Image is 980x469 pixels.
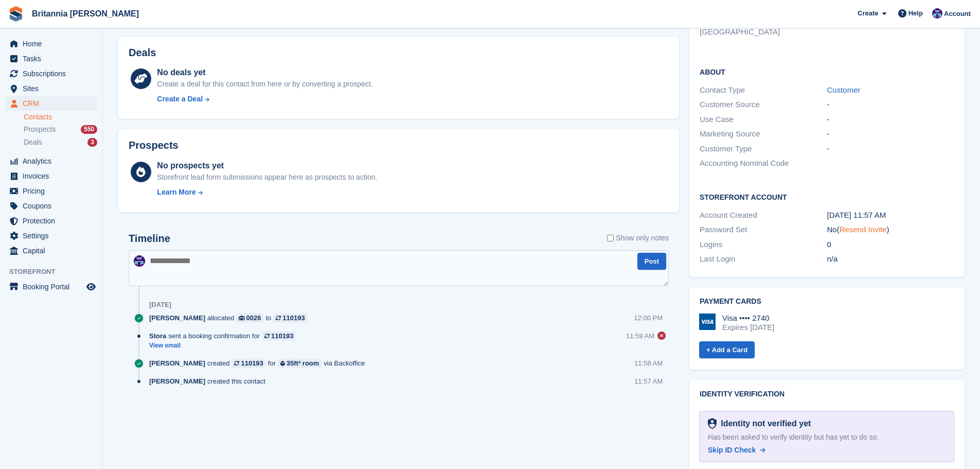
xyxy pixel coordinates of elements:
a: View email [149,341,301,350]
a: Customer [827,85,861,94]
div: 0 [827,239,954,251]
span: CRM [23,96,84,111]
span: Account [944,9,971,19]
div: [DATE] 11:57 AM [827,210,954,221]
a: 110193 [231,358,265,368]
span: [PERSON_NAME] [149,313,205,323]
a: menu [5,154,97,168]
div: Expires [DATE] [722,323,774,332]
a: menu [5,214,97,228]
span: Storefront [9,267,102,277]
a: 110193 [273,313,307,323]
div: 3 [87,138,97,147]
div: Customer Source [700,99,827,111]
a: menu [5,199,97,213]
a: Skip ID Check [708,445,765,456]
img: Identity Verification Ready [708,418,717,429]
span: Create [858,8,878,19]
div: No deals yet [157,66,372,79]
div: - [827,143,954,155]
span: Capital [23,244,84,258]
span: [PERSON_NAME] [149,358,205,368]
div: allocated to [149,313,313,323]
a: + Add a Card [699,341,755,358]
span: Skip ID Check [708,446,756,454]
div: [DATE] [149,301,171,309]
div: Password Set [700,224,827,236]
div: Has been asked to verify identity but has yet to do so. [708,432,946,443]
a: menu [5,229,97,243]
a: 0026 [236,313,263,323]
div: Use Case [700,114,827,126]
div: 110193 [271,331,293,341]
span: Invoices [23,169,84,183]
img: Visa Logo [699,314,716,330]
label: Show only notes [607,233,669,244]
a: menu [5,184,97,198]
span: Prospects [24,125,56,134]
span: Protection [23,214,84,228]
a: Britannia [PERSON_NAME] [28,5,143,22]
a: Prospects 550 [24,124,97,135]
a: 110193 [262,331,296,341]
span: Stora [149,331,166,341]
div: Storefront lead form submissions appear here as prospects to action. [157,172,377,183]
div: 550 [81,125,97,134]
span: Subscriptions [23,66,84,81]
div: 0026 [246,313,261,323]
div: Account Created [700,210,827,221]
span: Pricing [23,184,84,198]
a: menu [5,81,97,96]
button: Post [637,253,666,270]
div: - [827,99,954,111]
h2: Timeline [129,233,170,245]
span: Booking Portal [23,280,84,294]
span: Tasks [23,51,84,66]
a: menu [5,51,97,66]
a: Deals 3 [24,137,97,148]
a: menu [5,96,97,111]
span: Settings [23,229,84,243]
span: Coupons [23,199,84,213]
span: Sites [23,81,84,96]
div: n/a [827,253,954,265]
div: Identity not verified yet [717,418,811,430]
span: Home [23,37,84,51]
div: 110193 [241,358,263,368]
span: ( ) [837,225,889,234]
h2: Prospects [129,140,179,151]
div: 11:57 AM [634,376,663,386]
a: Resend Invite [840,225,887,234]
img: Becca Clark [134,255,145,267]
div: created this contact [149,376,271,386]
div: Accounting Nominal Code [700,158,827,169]
div: - [827,114,954,126]
h2: Identity verification [700,390,954,398]
span: Help [908,8,923,19]
a: menu [5,37,97,51]
div: Logins [700,239,827,251]
span: Analytics [23,154,84,168]
a: Create a Deal [157,94,372,105]
div: 11:59 AM [626,331,654,341]
div: No prospects yet [157,160,377,172]
div: sent a booking confirmation for [149,331,301,341]
div: 35ft² room [287,358,319,368]
div: Marketing Source [700,128,827,140]
img: stora-icon-8386f47178a22dfd0bd8f6a31ec36ba5ce8667c1dd55bd0f319d3a0aa187defe.svg [8,6,24,22]
span: [PERSON_NAME] [149,376,205,386]
a: Contacts [24,112,97,122]
div: Create a deal for this contact from here or by converting a prospect. [157,79,372,90]
a: menu [5,169,97,183]
div: No [827,224,954,236]
div: Visa •••• 2740 [722,314,774,323]
div: 110193 [282,313,305,323]
div: 11:58 AM [634,358,663,368]
a: menu [5,66,97,81]
div: Last Login [700,253,827,265]
a: Learn More [157,187,377,198]
div: - [827,128,954,140]
a: menu [5,244,97,258]
div: Contact Type [700,84,827,96]
h2: About [700,66,954,77]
